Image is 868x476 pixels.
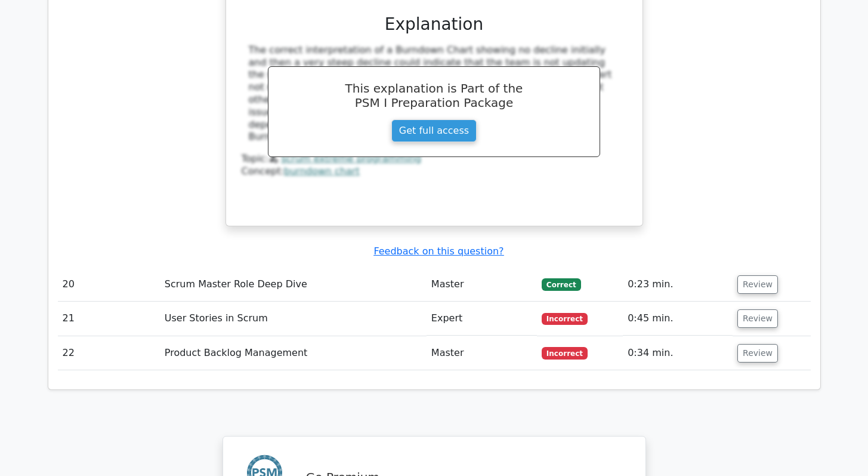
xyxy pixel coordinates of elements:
[58,268,160,302] td: 20
[58,336,160,370] td: 22
[281,153,421,164] a: scrum extreme programming
[542,278,580,290] span: Correct
[160,302,427,336] td: User Stories in Scrum
[623,336,733,370] td: 0:34 min.
[58,302,160,336] td: 21
[160,336,427,370] td: Product Backlog Management
[242,153,627,165] div: Topic:
[427,336,537,370] td: Master
[623,268,733,302] td: 0:23 min.
[737,309,778,328] button: Review
[373,245,503,257] a: Feedback on this question?
[284,165,360,177] a: burndown chart
[623,302,733,336] td: 0:45 min.
[737,344,778,363] button: Review
[542,347,588,359] span: Incorrect
[249,44,620,143] div: The correct interpretation of a Burndown Chart showing no decline initially and then a very steep...
[737,275,778,294] button: Review
[391,119,477,142] a: Get full access
[242,165,627,178] div: Concept:
[542,313,588,325] span: Incorrect
[249,14,620,35] h3: Explanation
[427,268,537,302] td: Master
[427,302,537,336] td: Expert
[160,268,427,302] td: Scrum Master Role Deep Dive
